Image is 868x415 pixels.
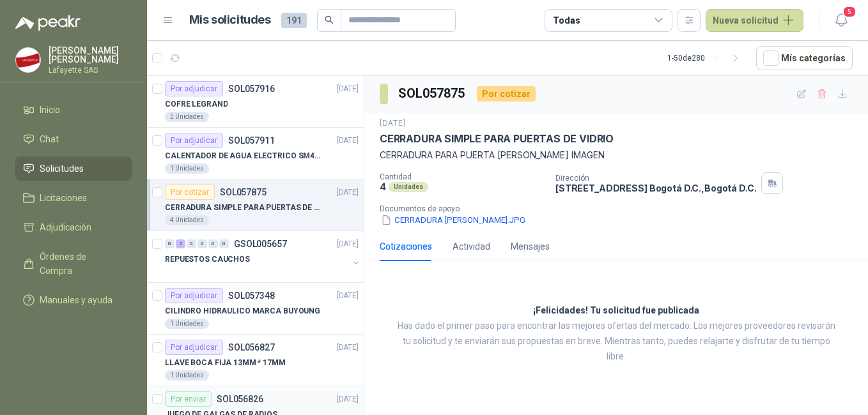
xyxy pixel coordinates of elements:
a: 0 2 0 0 0 0 GSOL005657[DATE] REPUESTOS CAUCHOS [165,236,361,277]
button: Nueva solicitud [706,9,803,32]
a: Por adjudicarSOL057911[DATE] CALENTADOR DE AGUA ELECTRICO SM400 5-9LITROS1 Unidades [147,128,364,179]
p: SOL057911 [228,136,275,145]
div: 1 Unidades [165,370,209,381]
div: 0 [198,239,207,248]
div: Mensajes [511,239,550,253]
p: [DATE] [337,135,359,147]
div: Por adjudicar [165,133,223,148]
h3: ¡Felicidades! Tu solicitud fue publicada [533,303,699,319]
div: 0 [187,239,196,248]
button: CERRADURA [PERSON_NAME].JPG [380,213,527,227]
span: Licitaciones [40,191,87,205]
div: Por cotizar [165,185,215,200]
p: Has dado el primer paso para encontrar las mejores ofertas del mercado. Los mejores proveedores r... [396,319,836,365]
a: Por cotizarSOL057875[DATE] CERRADURA SIMPLE PARA PUERTAS DE VIDRIO4 Unidades [147,179,364,231]
a: Órdenes de Compra [15,245,132,283]
div: 2 [176,239,185,248]
div: 4 Unidades [165,215,209,225]
p: SOL057916 [228,84,275,93]
div: Cotizaciones [380,239,432,253]
span: search [325,15,334,24]
a: Por adjudicarSOL057348[DATE] CILINDRO HIDRAULICO MARCA BUYOUNG1 Unidades [147,283,364,335]
p: SOL057875 [220,188,267,197]
p: LLAVE BOCA FIJA 13MM * 17MM [165,357,286,369]
p: COFRE LEGRAND [165,98,228,110]
div: 0 [165,239,174,248]
p: GSOL005657 [234,239,287,248]
p: REPUESTOS CAUCHOS [165,253,250,266]
p: SOL056827 [228,343,275,352]
div: Todas [553,13,580,27]
a: Manuales y ayuda [15,288,132,312]
p: Cantidad [380,172,545,181]
p: [STREET_ADDRESS] Bogotá D.C. , Bogotá D.C. [555,183,756,193]
p: [DATE] [337,393,359,405]
div: 1 Unidades [165,163,209,174]
span: 5 [842,6,856,18]
p: SOL056826 [217,395,263,404]
a: Inicio [15,98,132,122]
div: Actividad [453,239,490,253]
div: Unidades [389,182,428,192]
button: Mís categorías [756,46,853,70]
p: [PERSON_NAME] [PERSON_NAME] [49,46,132,64]
p: CALENTADOR DE AGUA ELECTRICO SM400 5-9LITROS [165,150,324,162]
h1: Mis solicitudes [189,11,271,29]
p: [DATE] [337,83,359,95]
p: 4 [380,181,386,192]
div: Por cotizar [477,86,536,102]
p: Documentos de apoyo [380,204,863,213]
div: 0 [219,239,229,248]
div: 0 [208,239,218,248]
a: Chat [15,127,132,151]
img: Logo peakr [15,15,81,31]
div: 2 Unidades [165,112,209,122]
p: [DATE] [380,117,405,130]
p: [DATE] [337,238,359,250]
p: Dirección [555,174,756,183]
span: Adjudicación [40,220,91,234]
a: Solicitudes [15,156,132,181]
p: [DATE] [337,342,359,354]
a: Por adjudicarSOL057916[DATE] COFRE LEGRAND2 Unidades [147,76,364,128]
span: Manuales y ayuda [40,293,112,307]
button: 5 [830,9,853,32]
p: CERRADURA SIMPLE PARA PUERTAS DE VIDRIO [380,132,614,146]
p: Lafayette SAS [49,66,132,74]
p: CILINDRO HIDRAULICO MARCA BUYOUNG [165,305,320,317]
span: Chat [40,132,59,146]
div: Por adjudicar [165,81,223,96]
p: [DATE] [337,290,359,302]
p: CERRADURA PARA PUERTA [PERSON_NAME] IMAGEN [380,148,853,162]
span: Inicio [40,103,60,117]
span: 191 [281,13,307,28]
h3: SOL057875 [398,84,467,103]
a: Por adjudicarSOL056827[DATE] LLAVE BOCA FIJA 13MM * 17MM1 Unidades [147,335,364,386]
p: [DATE] [337,186,359,199]
div: Por enviar [165,391,212,407]
div: Por adjudicar [165,288,223,303]
img: Company Logo [16,48,40,72]
div: 1 Unidades [165,319,209,329]
p: CERRADURA SIMPLE PARA PUERTAS DE VIDRIO [165,202,324,214]
a: Licitaciones [15,186,132,210]
a: Adjudicación [15,215,132,239]
span: Solicitudes [40,162,84,176]
span: Órdenes de Compra [40,250,120,278]
p: SOL057348 [228,291,275,300]
div: Por adjudicar [165,340,223,355]
div: 1 - 50 de 280 [667,48,746,68]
